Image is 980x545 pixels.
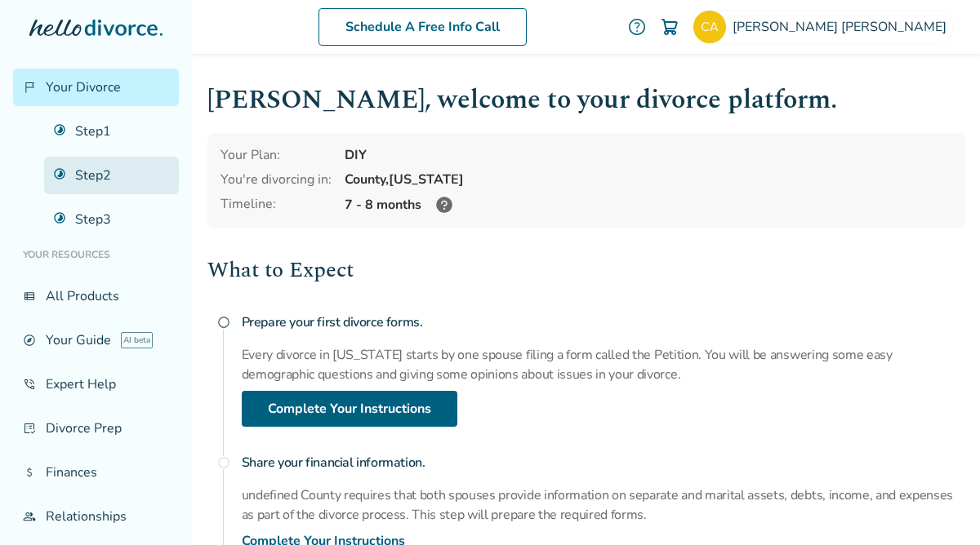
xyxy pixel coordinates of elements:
li: Your Resources [13,238,179,271]
span: explore [23,334,36,347]
span: radio_button_unchecked [217,316,230,329]
div: 7 - 8 months [345,195,952,215]
span: AI beta [121,332,153,348]
a: Complete Your Instructions [242,391,457,427]
a: view_listAll Products [13,277,179,315]
a: Step3 [44,201,179,238]
div: Your Plan: [220,146,332,164]
span: phone_in_talk [23,378,36,391]
a: Schedule A Free Info Call [318,8,527,46]
a: phone_in_talkExpert Help [13,366,179,403]
div: You're divorcing in: [220,171,332,188]
img: coriaitken@gmail.com [693,11,726,43]
div: Timeline: [220,195,332,215]
a: Step1 [44,113,179,150]
h4: Prepare your first divorce forms. [242,306,965,339]
span: attach_money [23,466,36,479]
span: group [23,510,36,523]
img: Cart [660,17,679,37]
p: Every divorce in [US_STATE] starts by one spouse filing a form called the Petition. You will be a... [242,345,965,384]
a: Step2 [44,157,179,194]
p: undefined County requires that both spouses provide information on separate and marital assets, d... [242,485,965,525]
h2: What to Expect [207,254,965,286]
span: list_alt_check [23,422,36,435]
span: flag_2 [23,81,36,94]
div: County, [US_STATE] [345,171,952,188]
a: exploreYour GuideAI beta [13,321,179,359]
div: DIY [345,146,952,164]
span: [PERSON_NAME] [PERSON_NAME] [733,18,953,36]
a: flag_2Your Divorce [13,69,179,106]
a: list_alt_checkDivorce Prep [13,410,179,447]
h4: Share your financial information. [242,446,965,479]
h1: [PERSON_NAME] , welcome to your divorce platform. [207,80,965,120]
span: view_list [23,290,36,303]
a: help [627,17,647,37]
a: groupRelationships [13,498,179,535]
a: attach_moneyFinances [13,454,179,491]
span: Your Divorce [46,78,121,96]
span: radio_button_unchecked [217,456,230,469]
